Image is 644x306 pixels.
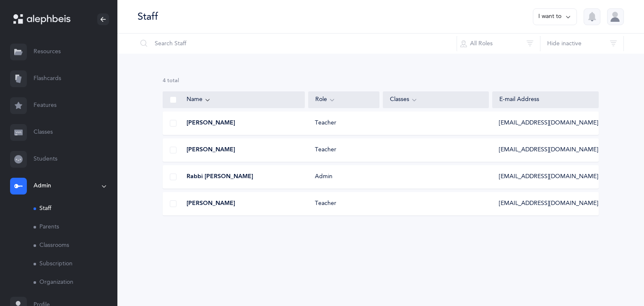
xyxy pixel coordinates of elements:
a: Staff [34,200,117,218]
div: 4 [163,77,599,85]
div: E-mail Address [499,96,592,104]
span: [EMAIL_ADDRESS][DOMAIN_NAME] [499,146,598,154]
a: Organization [34,273,117,292]
span: [EMAIL_ADDRESS][DOMAIN_NAME] [499,119,598,127]
div: Role [315,95,372,104]
span: [EMAIL_ADDRESS][DOMAIN_NAME] [499,173,598,181]
a: Classrooms [34,236,117,255]
div: Staff [138,10,158,23]
span: Rabbi [PERSON_NAME] [187,173,253,181]
div: Teacher [308,200,379,208]
button: Hide inactive [540,34,624,54]
div: Teacher [308,146,379,154]
span: [EMAIL_ADDRESS][DOMAIN_NAME] [499,200,598,208]
span: total [167,78,179,83]
div: Admin [308,173,379,181]
span: [PERSON_NAME] [187,119,235,127]
span: [PERSON_NAME] [187,146,235,154]
div: Teacher [308,119,379,127]
div: Name [187,95,298,104]
button: All Roles [457,34,540,54]
input: Search Staff [137,34,457,54]
button: I want to [533,8,577,25]
a: Subscription [34,255,117,273]
div: Classes [390,95,482,104]
a: Parents [34,218,117,236]
span: [PERSON_NAME] [187,200,235,208]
